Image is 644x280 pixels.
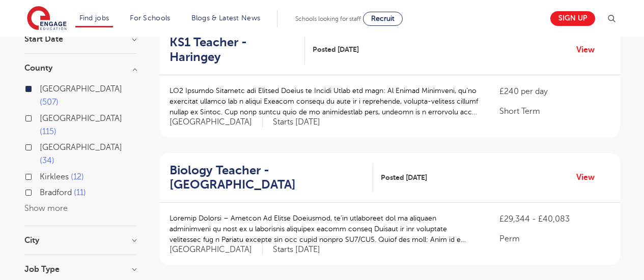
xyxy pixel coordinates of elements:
[170,85,480,117] p: LO2 Ipsumdo Sitametc adi Elitsed Doeius te Incidi Utlab etd magn: Al Enimad Minimveni, qu’no exer...
[363,12,403,26] a: Recruit
[27,6,67,32] img: Engage Education
[170,244,263,255] span: [GEOGRAPHIC_DATA]
[40,114,122,123] span: [GEOGRAPHIC_DATA]
[273,117,320,128] p: Starts [DATE]
[40,156,54,165] span: 34
[24,35,136,43] h3: Start Date
[130,14,170,22] a: For Schools
[24,204,68,213] button: Show more
[40,114,46,120] input: [GEOGRAPHIC_DATA] 115
[71,172,84,181] span: 12
[40,143,122,152] span: [GEOGRAPHIC_DATA]
[170,213,480,245] p: Loremip Dolorsi – Ametcon Ad Elitse Doeiusmod, te’in utlaboreet dol ma aliquaen adminimveni qu no...
[371,15,395,22] span: Recruit
[295,15,361,22] span: Schools looking for staff
[170,163,365,193] h2: Biology Teacher - [GEOGRAPHIC_DATA]
[40,188,46,195] input: Bradford 11
[24,265,136,273] h3: Job Type
[40,84,46,91] input: [GEOGRAPHIC_DATA] 507
[24,64,136,72] h3: County
[24,236,136,244] h3: City
[170,117,263,128] span: [GEOGRAPHIC_DATA]
[74,188,86,197] span: 11
[40,98,59,107] span: 507
[191,14,261,22] a: Blogs & Latest News
[499,213,609,225] p: £29,344 - £40,083
[40,127,57,136] span: 115
[499,105,609,117] p: Short Term
[40,143,46,149] input: [GEOGRAPHIC_DATA] 34
[576,43,602,56] a: View
[550,11,595,26] a: Sign up
[381,172,427,183] span: Posted [DATE]
[499,233,609,245] p: Perm
[170,35,297,65] h2: KS1 Teacher - Haringey
[170,163,373,193] a: Biology Teacher - [GEOGRAPHIC_DATA]
[40,172,69,181] span: Kirklees
[40,188,72,197] span: Bradford
[273,244,320,255] p: Starts [DATE]
[499,85,609,98] p: £240 per day
[576,171,602,184] a: View
[40,172,46,179] input: Kirklees 12
[170,35,305,65] a: KS1 Teacher - Haringey
[313,44,359,55] span: Posted [DATE]
[79,14,109,22] a: Find jobs
[40,84,122,94] span: [GEOGRAPHIC_DATA]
